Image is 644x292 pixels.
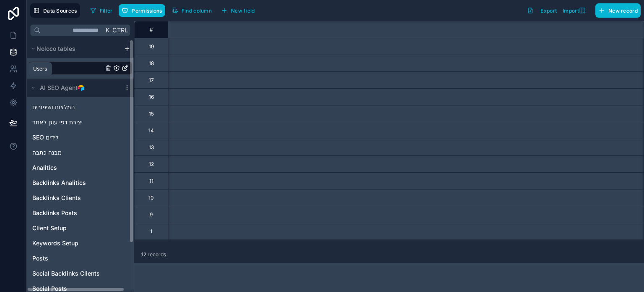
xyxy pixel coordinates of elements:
[231,8,255,14] span: New field
[105,27,111,33] span: K
[149,43,154,50] div: 19
[141,251,166,258] span: 12 records
[182,8,212,14] span: Find column
[149,161,154,168] div: 12
[149,77,154,84] div: 17
[87,4,116,17] button: Filter
[43,8,77,14] span: Data Sources
[595,3,641,18] button: New record
[149,178,153,184] div: 11
[149,144,154,151] div: 13
[100,8,113,14] span: Filter
[218,4,258,17] button: New field
[149,94,154,100] div: 16
[112,25,129,35] span: Ctrl
[150,211,153,218] div: 9
[119,4,165,17] button: Permissions
[132,8,162,14] span: Permissions
[524,3,560,18] button: Export
[141,26,161,33] div: #
[169,4,215,17] button: Find column
[119,4,168,17] a: Permissions
[149,110,154,117] div: 15
[560,3,592,18] button: Import
[148,195,154,201] div: 10
[148,127,154,134] div: 14
[563,8,579,14] span: Import
[150,228,152,235] div: 1
[30,3,80,18] button: Data Sources
[33,66,47,72] div: Users
[592,3,641,18] a: New record
[540,8,557,14] span: Export
[608,8,638,14] span: New record
[149,60,154,67] div: 18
